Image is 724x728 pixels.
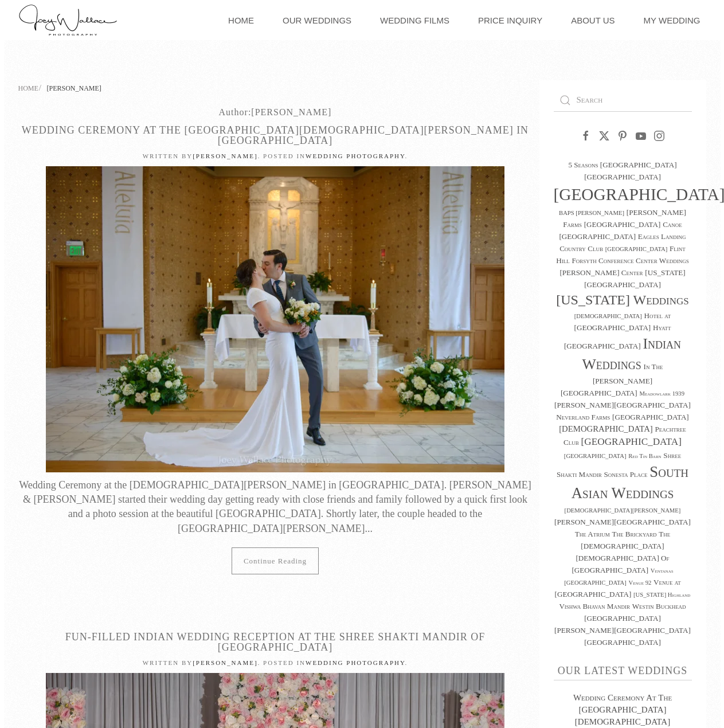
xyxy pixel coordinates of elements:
[584,173,661,181] a: Ashton Gardens (2 items)
[633,592,690,598] a: Virginia Highland (1 item)
[563,425,686,447] a: Peachtree Club (2 items)
[306,152,405,159] a: Wedding Photography
[584,220,661,229] a: Bradford House and Garden (2 items)
[561,389,637,397] a: King Plow Arts Center (2 items)
[554,666,692,680] h3: Our latest weddings
[556,244,686,265] a: Flint Hill (2 items)
[572,463,688,502] a: South Asian Weddings (29 items)
[65,631,486,653] a: Fun-Filled Indian Wedding Reception At The Shree Shakti Mandir of [GEOGRAPHIC_DATA]
[554,626,691,635] a: Whitley Hotel (2 items)
[193,659,257,666] a: [PERSON_NAME]
[18,478,533,536] div: Wedding Ceremony at the [DEMOGRAPHIC_DATA][PERSON_NAME] in [GEOGRAPHIC_DATA]. [PERSON_NAME] & [PE...
[639,390,684,397] a: Meadowlark 1939 (1 item)
[584,602,686,623] a: Westin Buckhead Atlanta (2 items)
[568,161,676,169] a: 5 Seasons Atlanta (2 items)
[565,507,681,514] a: St. Thomas More Catholic Churchl (1 item)
[572,256,688,265] a: Forsyth Conference Center Weddings (2 items)
[604,470,647,479] a: Sonesta Place (2 items)
[46,312,504,324] a: Wedding Ceremony at the St. Thomas More Catholic Church in Atlanta
[628,453,661,459] a: Red Tin Barn (1 item)
[555,578,681,598] a: Venue at CeNita Vineyards (2 items)
[593,362,663,385] a: In The Woods (2 items)
[612,530,656,538] a: The Brickyard (2 items)
[46,166,504,472] img: Wedding Ceremony at the St. Thomas More Catholic Church in Atlanta
[581,436,682,447] a: Piedmont Park (5 items)
[612,413,689,421] a: Old Mill Park (2 items)
[559,232,686,253] a: Eagles Landing Country Club (2 items)
[629,580,652,586] a: Venue 92 (1 item)
[574,313,642,319] a: Holy Trinity Catholic Church (1 item)
[306,659,405,666] a: Wedding Photography
[575,530,610,538] a: The Atrium (2 items)
[559,220,682,241] a: Canoe Atlanta (2 items)
[554,518,691,526] a: Tate House (2 items)
[18,80,533,95] nav: Breadcrumb
[22,124,529,146] a: Wedding Ceremony At The [GEOGRAPHIC_DATA][DEMOGRAPHIC_DATA][PERSON_NAME] In [GEOGRAPHIC_DATA]
[564,567,673,586] a: Ventanas Atlanta (1 item)
[584,638,661,647] a: Willow Creek Farm (2 items)
[18,658,533,668] p: Written by . Posted in .
[584,268,685,289] a: Georgia Tech Conference Center (2 items)
[232,547,319,574] a: Continue reading
[193,152,257,159] a: [PERSON_NAME]
[18,151,533,161] p: Written by . Posted in .
[563,208,686,229] a: Bogle Farms (2 items)
[559,268,643,277] a: Frazer Center (2 items)
[605,246,668,252] a: Fernbank Museum (1 item)
[18,84,38,92] a: Home
[559,602,630,610] a: Vishwa Bhavan Mandir (2 items)
[559,424,653,433] a: Pakistani (3 items)
[554,401,691,409] a: Morgan View Farm (2 items)
[556,413,610,421] a: Neverland Farms (2 items)
[47,84,101,92] span: [PERSON_NAME]
[556,292,689,307] a: Georgia Weddings (18 items)
[564,453,627,459] a: Ponce City Market (1 item)
[18,106,533,119] h1: Author:
[559,210,624,216] a: BAPS Shri Swaminarayan Mandir (1 item)
[557,451,681,479] a: Shree Shakti Mandir (2 items)
[251,107,331,117] span: [PERSON_NAME]
[554,89,692,112] input: Search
